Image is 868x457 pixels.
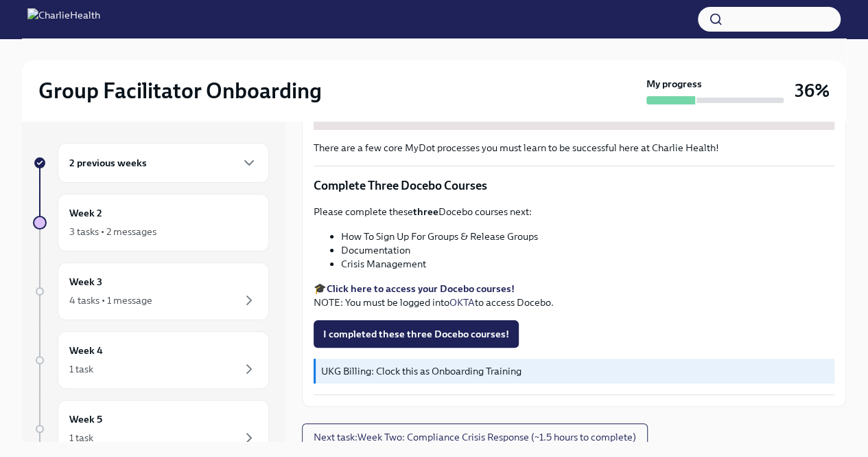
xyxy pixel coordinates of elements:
div: 1 task [69,362,93,376]
li: Documentation [341,243,834,257]
p: There are a few core MyDot processes you must learn to be successful here at Charlie Health! [314,141,834,155]
div: 2 previous weeks [58,143,269,183]
img: CharlieHealth [27,8,100,30]
p: 🎓 NOTE: You must be logged into to access Docebo. [314,282,834,309]
span: Next task : Week Two: Compliance Crisis Response (~1.5 hours to complete) [314,430,636,444]
a: Week 41 task [33,331,269,389]
p: Please complete these Docebo courses next: [314,205,834,219]
li: Crisis Management [341,257,834,271]
h6: 2 previous weeks [69,155,147,170]
strong: My progress [646,77,702,91]
a: OKTA [449,296,475,309]
li: How To Sign Up For Groups & Release Groups [341,230,834,243]
div: 3 tasks • 2 messages [69,225,156,238]
div: 1 task [69,431,93,445]
h2: Group Facilitator Onboarding [38,77,322,104]
a: Week 23 tasks • 2 messages [33,194,269,252]
h6: Week 2 [69,205,102,221]
h6: Week 4 [69,343,103,358]
a: Click here to access your Docebo courses! [327,282,515,295]
button: I completed these three Docebo courses! [314,320,519,348]
button: Next task:Week Two: Compliance Crisis Response (~1.5 hours to complete) [302,423,648,451]
div: 4 tasks • 1 message [69,293,152,307]
strong: three [413,205,438,218]
p: Complete Three Docebo Courses [314,177,834,194]
h3: 36% [795,78,830,103]
span: I completed these three Docebo courses! [323,327,509,341]
h6: Week 3 [69,274,102,289]
a: Week 34 tasks • 1 message [33,263,269,320]
h6: Week 5 [69,412,102,427]
p: UKG Billing: Clock this as Onboarding Training [321,364,829,378]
